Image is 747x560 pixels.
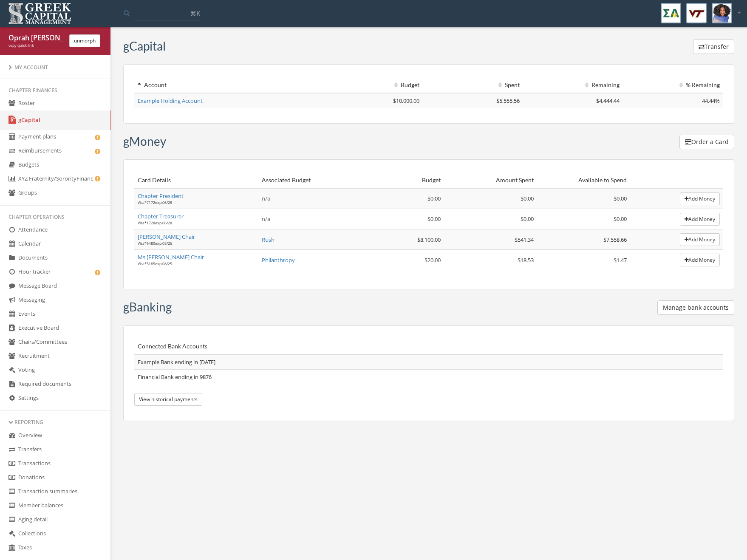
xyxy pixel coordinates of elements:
[614,195,627,202] span: $0.00
[262,256,295,264] a: Philanthropy
[351,173,444,188] th: Budget
[521,215,534,223] span: $0.00
[138,200,255,206] div: Visa * 7172 exp. 06 / 28
[427,195,441,202] span: $0.00
[258,173,351,188] th: Associated Budget
[426,81,520,89] div: Spent
[138,233,195,240] a: [PERSON_NAME] Chair
[138,261,255,267] div: Visa * 5165 exp. 08 / 25
[8,33,63,43] div: Oprah [PERSON_NAME]
[680,254,720,266] button: Add Money
[138,221,255,226] div: Visa * 1728 exp. 06 / 28
[515,236,534,243] span: $541.34
[596,97,620,105] span: $4,444.44
[138,241,255,246] div: Visa * 6480 exp. 08 / 26
[614,256,627,264] span: $1.47
[138,192,184,200] a: Chapter President
[134,339,723,354] th: Connected Bank Accounts
[702,97,720,105] span: 44.44%
[138,97,203,105] a: Example Holding Account
[393,97,419,105] span: $10,000.00
[123,300,172,314] h3: gBanking
[262,195,270,202] span: n/a
[262,215,270,223] span: n/a
[444,173,537,188] th: Amount Spent
[123,135,166,148] h3: gMoney
[134,354,723,370] td: Example Bank ending in [DATE]
[190,9,200,17] span: ⌘K
[603,236,627,243] span: $7,558.66
[134,393,202,406] button: View historical payments
[134,173,258,188] th: Card Details
[326,81,420,89] div: Budget
[680,192,720,205] button: Add Money
[680,233,720,246] button: Add Money
[693,40,734,54] button: Transfer
[521,195,534,202] span: $0.00
[123,40,166,53] h3: gCapital
[626,81,720,89] div: % Remaining
[69,34,100,47] button: unmorph
[134,370,723,385] td: Financial Bank ending in 9876
[537,173,630,188] th: Available to Spend
[8,64,102,71] div: My Account
[138,81,320,89] div: Account
[427,215,441,223] span: $0.00
[424,256,441,264] span: $20.00
[680,213,720,226] button: Add Money
[614,215,627,223] span: $0.00
[138,253,204,261] a: Ms [PERSON_NAME] Chair
[679,135,734,149] button: Order a Card
[657,300,734,315] button: Manage bank accounts
[518,256,534,264] span: $18.53
[8,419,102,426] div: Reporting
[138,212,184,220] a: Chapter Treasurer
[417,236,441,243] span: $8,100.00
[8,43,63,48] div: copy quick link
[526,81,620,89] div: Remaining
[496,97,520,105] span: $5,555.56
[262,236,274,243] a: Rush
